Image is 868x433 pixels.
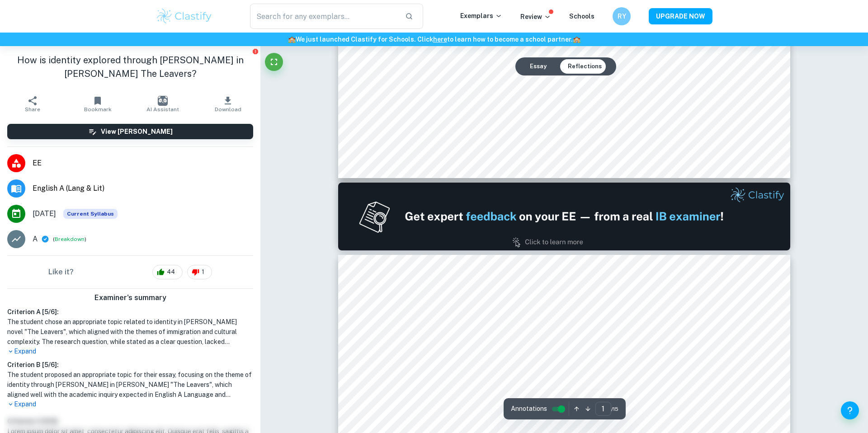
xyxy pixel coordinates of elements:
[250,4,398,29] input: Search for any exemplars...
[33,234,38,245] p: A
[7,307,253,317] h6: Criterion A [ 5 / 6 ]:
[162,268,180,277] span: 44
[7,347,253,356] p: Expand
[569,13,594,20] a: Schools
[573,36,580,43] span: 🏫
[2,34,866,44] h6: We just launched Clastify for Schools. Click to learn how to become a school partner.
[433,36,447,43] a: here
[101,127,173,136] h6: View [PERSON_NAME]
[187,265,212,279] div: 1
[7,370,253,400] h1: The student proposed an appropriate topic for their essay, focusing on the theme of identity thro...
[617,11,627,21] h6: RY
[338,183,790,250] img: Ad
[156,7,213,25] img: Clastify logo
[523,59,554,74] button: Essay
[649,8,712,24] button: UPGRADE NOW
[288,36,296,43] span: 🏫
[33,183,253,194] span: English A (Lang & Lit)
[84,106,112,113] span: Bookmark
[611,405,618,413] span: / 15
[460,11,502,21] p: Exemplars
[7,400,253,409] p: Expand
[7,53,253,80] h1: How is identity explored through [PERSON_NAME] in [PERSON_NAME] The Leavers?
[33,208,56,219] span: [DATE]
[152,265,183,279] div: 44
[520,12,551,22] p: Review
[63,209,118,219] div: This exemplar is based on the current syllabus. Feel free to refer to it for inspiration/ideas wh...
[197,268,209,277] span: 1
[561,59,609,74] button: Reflections
[130,91,195,117] button: AI Assistant
[48,267,74,278] h6: Like it?
[613,7,631,25] button: RY
[7,317,253,347] h1: The student chose an appropriate topic related to identity in [PERSON_NAME] novel "The Leavers", ...
[7,124,253,139] button: View [PERSON_NAME]
[195,91,260,117] button: Download
[65,91,130,117] button: Bookmark
[7,360,253,370] h6: Criterion B [ 5 / 6 ]:
[841,401,859,419] button: Help and Feedback
[511,404,547,414] span: Annotations
[215,106,241,113] span: Download
[265,53,283,71] button: Fullscreen
[63,209,118,219] span: Current Syllabus
[158,96,168,106] img: AI Assistant
[55,235,85,243] button: Breakdown
[53,235,86,244] span: ( )
[146,106,179,113] span: AI Assistant
[4,292,257,303] h6: Examiner's summary
[252,48,259,55] button: Report issue
[25,106,40,113] span: Share
[33,158,253,169] span: EE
